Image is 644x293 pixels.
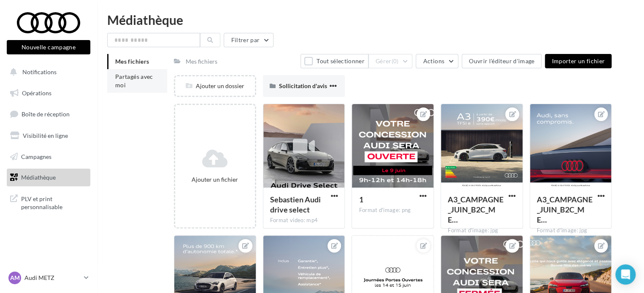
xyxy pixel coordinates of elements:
span: Sollicitation d'avis [279,82,327,89]
div: Mes fichiers [186,57,217,66]
span: Actions [423,57,444,65]
button: Importer un fichier [545,54,612,68]
div: Médiathèque [107,13,634,26]
a: Opérations [5,84,92,102]
a: PLV et print personnalisable [5,190,92,215]
div: Format d'image: jpg [537,227,605,234]
button: Filtrer par [224,33,273,47]
button: Ouvrir l'éditeur d'image [462,54,541,68]
a: Visibilité en ligne [5,127,92,145]
span: Visibilité en ligne [23,132,68,139]
span: PLV et print personnalisable [21,193,87,211]
button: Actions [416,54,458,68]
span: Notifications [22,68,57,75]
span: AM [10,274,20,282]
a: Médiathèque [5,169,92,186]
div: Format d'image: jpg [448,227,516,234]
div: Format video: mp4 [270,217,338,224]
a: Campagnes [5,148,92,166]
span: Sebastien Audi drive select [270,195,321,214]
span: A3_CAMPAGNE_JUIN_B2C_META_CARROUSEL_1080x1080-E1_LOM1 [537,195,593,224]
span: Opérations [22,89,51,97]
span: Mes fichiers [115,58,149,65]
p: Audi METZ [24,274,81,282]
a: AM Audi METZ [7,270,90,286]
div: Format d'image: png [359,207,427,214]
a: Boîte de réception [5,105,92,123]
button: Notifications [5,63,89,81]
span: Médiathèque [21,174,56,181]
span: 1 [359,195,363,204]
div: Ajouter un dossier [175,82,255,90]
span: Campagnes [21,153,51,160]
span: Partagés avec moi [115,73,153,89]
div: Ajouter un fichier [179,175,252,184]
span: A3_CAMPAGNE_JUIN_B2C_META_CARROUSEL_1080x1080-E3_LOM1 [448,195,503,224]
span: Boîte de réception [22,110,70,118]
button: Tout sélectionner [300,54,368,68]
button: Gérer(0) [368,54,413,68]
button: Nouvelle campagne [7,40,90,54]
div: Open Intercom Messenger [615,264,636,285]
span: Importer un fichier [552,57,605,65]
span: (0) [392,58,399,65]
